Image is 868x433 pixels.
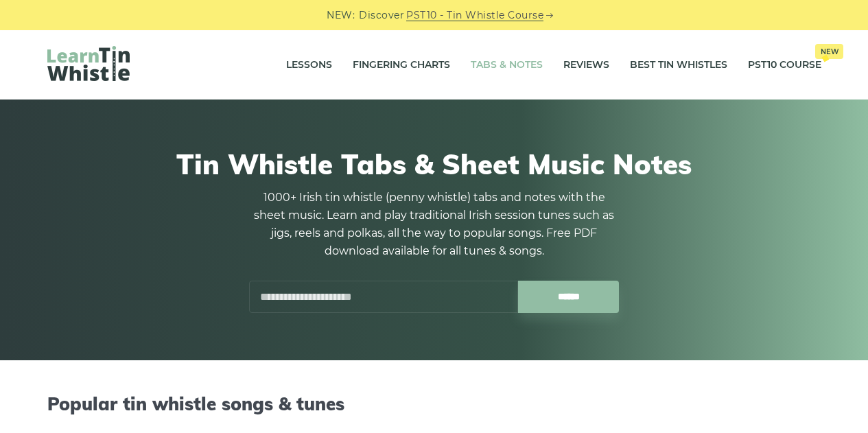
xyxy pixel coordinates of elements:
[815,44,843,59] span: New
[471,48,543,82] a: Tabs & Notes
[748,48,821,82] a: PST10 CourseNew
[249,189,620,260] p: 1000+ Irish tin whistle (penny whistle) tabs and notes with the sheet music. Learn and play tradi...
[47,393,821,414] h2: Popular tin whistle songs & tunes
[630,48,727,82] a: Best Tin Whistles
[286,48,332,82] a: Lessons
[563,48,609,82] a: Reviews
[47,148,821,180] h1: Tin Whistle Tabs & Sheet Music Notes
[47,46,130,81] img: LearnTinWhistle.com
[353,48,450,82] a: Fingering Charts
